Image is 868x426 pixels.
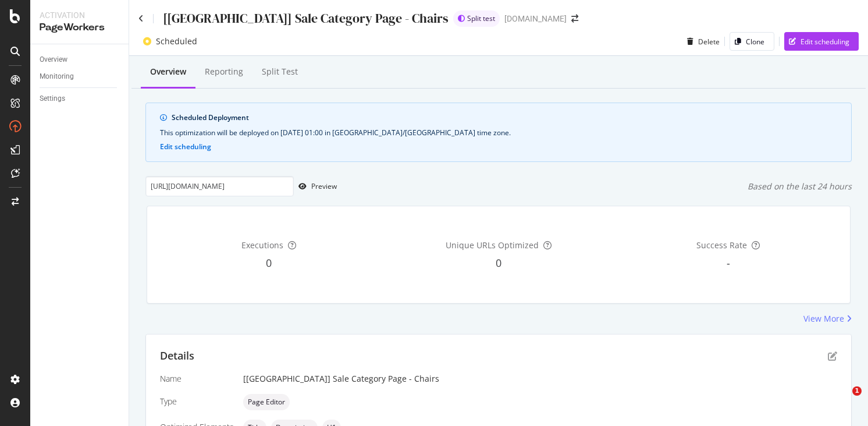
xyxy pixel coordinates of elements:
div: Settings [40,93,65,105]
span: 1 [852,386,862,396]
div: [[GEOGRAPHIC_DATA]] Sale Category Page - Chairs [243,373,837,385]
div: brand label [453,10,500,27]
span: Page Editor [248,399,285,406]
div: Edit scheduling [801,37,849,47]
div: View More [803,313,844,325]
div: Scheduled [156,36,197,47]
div: Reporting [205,66,243,78]
div: Activation [40,9,119,21]
span: Executions [241,240,283,251]
div: Overview [40,54,67,66]
div: This optimization will be deployed on [DATE] 01:00 in [GEOGRAPHIC_DATA]/[GEOGRAPHIC_DATA] time zone. [160,128,837,138]
div: [[GEOGRAPHIC_DATA]] Sale Category Page - Chairs [163,9,449,27]
div: Preview [311,181,337,191]
div: PageWorkers [40,21,119,34]
div: info banner [145,103,852,162]
div: Details [160,348,194,364]
a: Click to go back [138,15,144,23]
button: Clone [730,32,774,51]
div: arrow-right-arrow-left [571,15,578,23]
div: Overview [150,66,186,78]
div: neutral label [243,394,290,410]
span: Split test [467,15,495,22]
div: Scheduled Deployment [172,112,837,123]
button: Edit scheduling [784,32,859,51]
input: Preview your optimization on a URL [145,176,294,196]
div: Delete [698,37,720,47]
div: pen-to-square [828,351,837,361]
span: 0 [496,256,501,270]
a: Monitoring [40,71,120,83]
span: - [727,256,730,270]
div: Clone [746,37,764,47]
button: Edit scheduling [160,143,211,151]
a: View More [803,313,852,325]
button: Preview [294,177,337,196]
div: Type [160,396,234,407]
span: Unique URLs Optimized [446,240,539,251]
a: Settings [40,93,120,105]
div: Monitoring [40,71,74,83]
div: [DOMAIN_NAME] [504,13,567,24]
span: Success Rate [696,240,747,251]
div: Based on the last 24 hours [748,181,852,192]
span: 0 [266,256,272,270]
div: Split Test [262,66,298,78]
a: Overview [40,54,120,66]
div: Name [160,373,234,385]
button: Delete [682,32,720,51]
iframe: Intercom live chat [828,386,856,414]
